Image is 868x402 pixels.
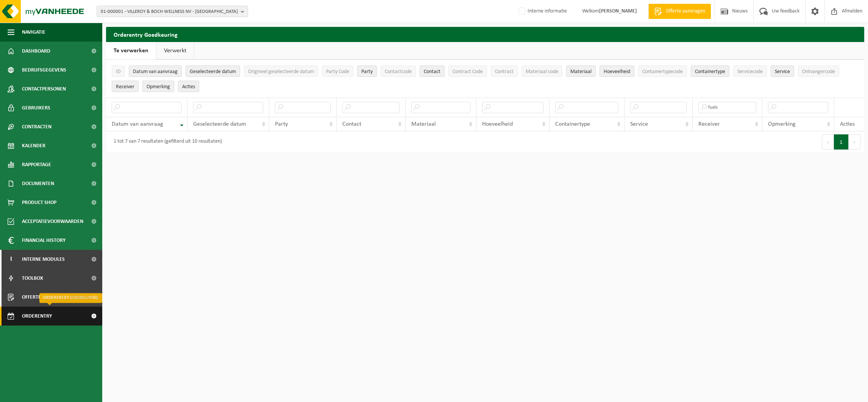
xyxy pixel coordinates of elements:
[495,69,514,75] span: Contract
[521,65,562,77] button: Materiaal codeMateriaal code: Activate to sort
[101,6,238,17] span: 01-000001 - VILLEROY & BOCH WELLNESS NV - [GEOGRAPHIC_DATA]
[834,134,849,150] button: 1
[630,121,648,127] span: Service
[691,65,729,77] button: ContainertypeContainertype: Activate to sort
[849,134,860,150] button: Next
[112,81,139,92] button: ReceiverReceiver: Activate to sort
[275,121,288,127] span: Party
[22,307,86,326] span: Orderentry Goedkeuring
[22,23,45,42] span: Navigatie
[116,84,134,90] span: Receiver
[112,65,125,77] button: IDID: Activate to sort
[112,121,163,127] span: Datum van aanvraag
[737,69,763,75] span: Servicecode
[604,69,630,75] span: Hoeveelheid
[381,65,416,77] button: ContactcodeContactcode: Activate to sort
[22,79,66,98] span: Contactpersonen
[186,65,240,77] button: Geselecteerde datumGeselecteerde datum: Activate to sort
[638,65,687,77] button: ContainertypecodeContainertypecode: Activate to sort
[482,121,513,127] span: Hoeveelheid
[244,65,318,77] button: Origineel geselecteerde datumOrigineel geselecteerde datum: Activate to sort
[566,65,596,77] button: MateriaalMateriaal: Activate to sort
[775,69,790,75] span: Service
[22,155,51,174] span: Rapportage
[22,98,50,117] span: Gebruikers
[326,69,349,75] span: Party Code
[420,65,445,77] button: ContactContact: Activate to sort
[385,69,412,75] span: Contactcode
[116,69,121,75] span: ID
[411,121,436,127] span: Materiaal
[424,69,440,75] span: Contact
[106,42,156,59] a: Te verwerken
[771,65,794,77] button: ServiceService: Activate to sort
[129,65,182,77] button: Datum van aanvraagDatum van aanvraag: Activate to remove sorting
[22,212,83,231] span: Acceptatievoorwaarden
[599,65,634,77] button: HoeveelheidHoeveelheid: Activate to sort
[22,117,52,136] span: Contracten
[570,69,592,75] span: Materiaal
[555,121,590,127] span: Containertype
[798,65,839,77] button: OntvangercodeOntvangercode: Activate to sort
[193,121,246,127] span: Geselecteerde datum
[22,269,43,288] span: Toolbox
[156,42,194,59] a: Verwerkt
[698,121,720,127] span: Receiver
[8,250,14,269] span: I
[147,84,170,90] span: Opmerking
[142,81,174,92] button: OpmerkingOpmerking: Activate to sort
[342,121,361,127] span: Contact
[664,8,707,15] span: Offerte aanvragen
[106,27,864,42] h2: Orderentry Goedkeuring
[802,69,835,75] span: Ontvangercode
[648,4,711,19] a: Offerte aanvragen
[517,6,567,17] label: Interne informatie
[599,8,637,14] strong: [PERSON_NAME]
[133,69,178,75] span: Datum van aanvraag
[178,81,199,92] button: Acties
[453,69,483,75] span: Contract Code
[182,84,195,90] span: Acties
[822,134,834,150] button: Previous
[322,65,353,77] button: Party CodeParty Code: Activate to sort
[22,174,54,193] span: Documenten
[642,69,683,75] span: Containertypecode
[97,6,248,17] button: 01-000001 - VILLEROY & BOCH WELLNESS NV - [GEOGRAPHIC_DATA]
[190,69,236,75] span: Geselecteerde datum
[768,121,796,127] span: Opmerking
[22,250,65,269] span: Interne modules
[22,42,50,61] span: Dashboard
[357,65,377,77] button: PartyParty: Activate to sort
[22,136,45,155] span: Kalender
[361,69,373,75] span: Party
[22,193,56,212] span: Product Shop
[248,69,314,75] span: Origineel geselecteerde datum
[22,288,70,307] span: Offerte aanvragen
[526,69,558,75] span: Materiaal code
[22,61,66,79] span: Bedrijfsgegevens
[22,231,66,250] span: Financial History
[695,69,725,75] span: Containertype
[840,121,855,127] span: Acties
[491,65,518,77] button: ContractContract: Activate to sort
[448,65,487,77] button: Contract CodeContract Code: Activate to sort
[110,135,222,149] div: 1 tot 7 van 7 resultaten (gefilterd uit 10 resultaten)
[733,65,767,77] button: ServicecodeServicecode: Activate to sort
